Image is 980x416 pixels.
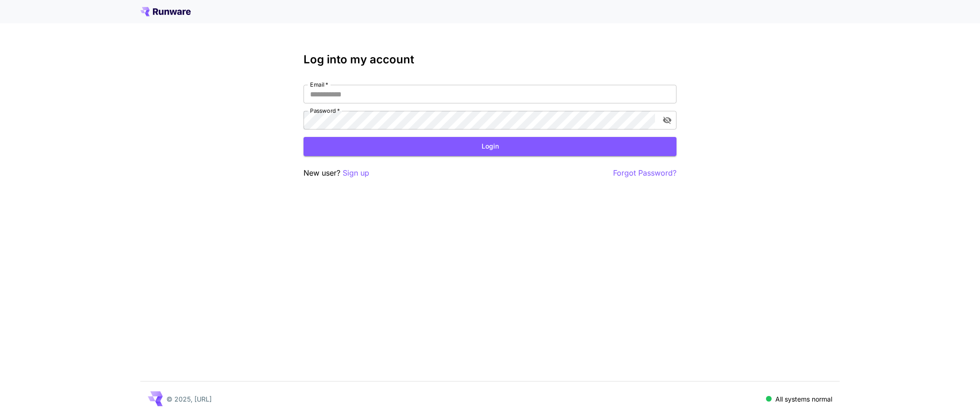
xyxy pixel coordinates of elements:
button: Login [304,137,676,156]
p: All systems normal [775,394,832,404]
button: toggle password visibility [659,112,676,129]
p: © 2025, [URL] [166,394,212,404]
p: New user? [304,167,369,179]
h3: Log into my account [304,53,676,66]
button: Sign up [343,167,369,179]
label: Password [310,107,340,115]
button: Forgot Password? [613,167,676,179]
label: Email [310,81,328,89]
